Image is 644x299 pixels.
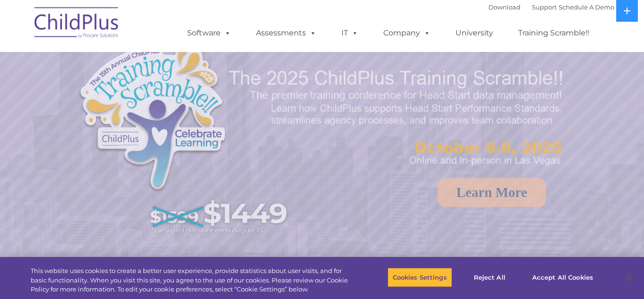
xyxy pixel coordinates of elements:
button: Close [619,267,639,288]
button: Cookies Settings [388,267,452,287]
a: Assessments [247,24,326,43]
button: Accept All Cookies [527,267,598,287]
a: Schedule A Demo [559,3,614,11]
font: | [488,3,614,11]
a: Learn More [438,178,546,207]
a: Software [178,24,240,43]
a: IT [332,24,368,43]
a: Download [488,3,520,11]
a: Training Scramble!! [509,24,599,43]
div: This website uses cookies to create a better user experience, provide statistics about user visit... [31,266,354,294]
button: Reject All [460,267,519,287]
img: ChildPlus by Procare Solutions [30,0,124,48]
a: Company [374,24,440,43]
a: University [446,24,503,43]
a: Support [532,3,557,11]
